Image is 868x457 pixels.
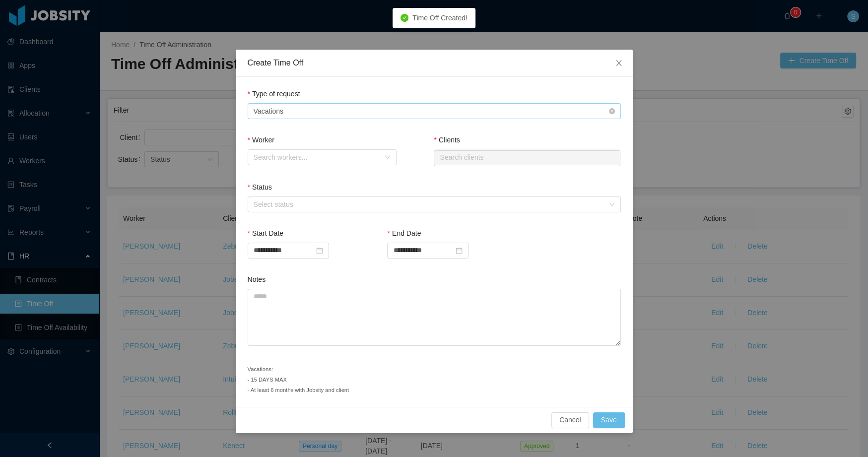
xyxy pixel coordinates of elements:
div: Vacations [254,104,283,119]
label: Notes [248,275,266,283]
i: icon: down [609,201,615,208]
i: icon: check-circle [401,14,408,22]
label: Start Date [248,229,283,237]
label: Type of request [248,90,300,98]
button: Save [593,412,625,428]
i: icon: calendar [456,247,463,254]
textarea: Notes [248,289,621,346]
button: Close [605,50,633,77]
i: icon: close [615,59,623,67]
button: Cancel [551,412,589,428]
span: Time Off Created! [412,14,467,22]
i: icon: calendar [316,247,323,254]
label: Status [248,183,272,191]
div: Search workers... [254,152,380,162]
div: Select status [254,199,604,209]
i: icon: down [385,154,391,161]
i: icon: close-circle [609,108,615,114]
small: Vacations: - 15 DAYS MAX - At least 6 months with Jobsity and client [248,366,349,393]
label: Worker [248,136,274,144]
div: Create Time Off [248,58,621,68]
label: Clients [434,136,460,144]
label: End Date [387,229,421,237]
